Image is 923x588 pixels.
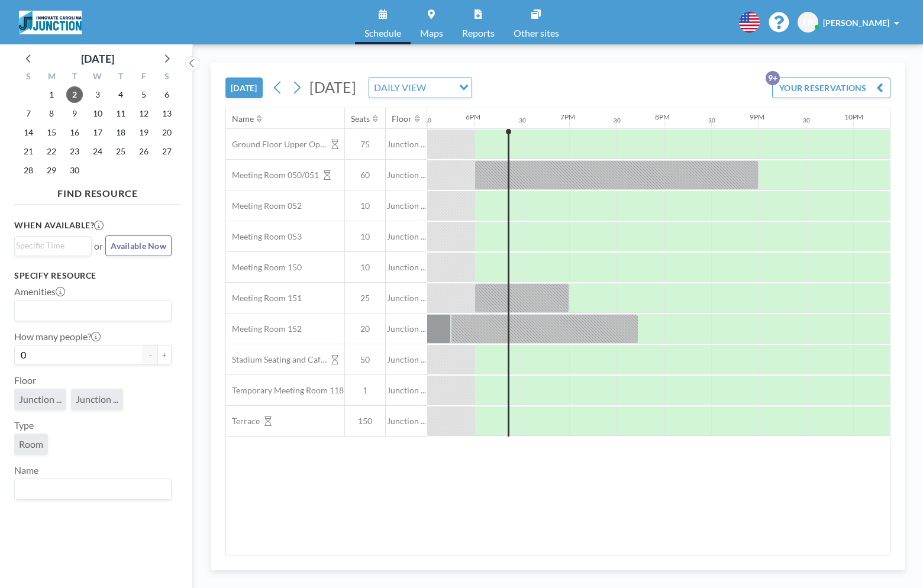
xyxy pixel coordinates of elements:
[17,70,40,85] div: S
[519,117,526,124] div: 30
[226,201,302,211] span: Meeting Room 052
[750,112,764,121] div: 9PM
[14,331,101,343] label: How many people?
[386,170,427,180] span: Junction ...
[81,50,114,67] div: [DATE]
[112,143,129,160] span: Thursday, September 25, 2025
[225,77,263,98] button: [DATE]
[226,324,302,334] span: Meeting Room 152
[14,286,65,298] label: Amenities
[135,105,152,122] span: Friday, September 12, 2025
[226,262,302,273] span: Meeting Room 150
[655,112,670,121] div: 8PM
[226,385,344,396] span: Temporary Meeting Room 118
[844,112,863,121] div: 10PM
[63,70,86,85] div: T
[43,124,60,141] span: Monday, September 15, 2025
[386,139,427,150] span: Junction ...
[112,124,129,141] span: Thursday, September 18, 2025
[345,262,385,273] span: 10
[226,139,327,150] span: Ground Floor Upper Open Area
[309,78,356,96] span: [DATE]
[43,162,60,179] span: Monday, September 29, 2025
[708,117,715,124] div: 30
[345,170,385,180] span: 60
[112,105,129,122] span: Thursday, September 11, 2025
[89,86,106,103] span: Wednesday, September 3, 2025
[386,293,427,303] span: Junction ...
[89,105,106,122] span: Wednesday, September 10, 2025
[111,241,166,251] span: Available Now
[135,143,152,160] span: Friday, September 26, 2025
[386,416,427,427] span: Junction ...
[66,105,83,122] span: Tuesday, September 9, 2025
[109,70,132,85] div: T
[14,183,181,199] h4: FIND RESOURCE
[20,143,37,160] span: Sunday, September 21, 2025
[15,479,171,499] div: Search for option
[20,124,37,141] span: Sunday, September 14, 2025
[386,385,427,396] span: Junction ...
[386,262,427,273] span: Junction ...
[424,117,431,124] div: 30
[226,170,319,180] span: Meeting Room 050/051
[560,112,575,121] div: 7PM
[823,18,889,28] span: [PERSON_NAME]
[159,143,175,160] span: Saturday, September 27, 2025
[803,117,810,124] div: 30
[20,162,37,179] span: Sunday, September 28, 2025
[14,270,172,281] h3: Specify resource
[430,80,452,95] input: Search for option
[386,201,427,211] span: Junction ...
[135,124,152,141] span: Friday, September 19, 2025
[19,393,62,405] span: Junction ...
[66,162,83,179] span: Tuesday, September 30, 2025
[803,17,813,28] span: ER
[772,77,890,98] button: YOUR RESERVATIONS9+
[112,86,129,103] span: Thursday, September 4, 2025
[462,28,495,38] span: Reports
[514,28,559,38] span: Other sites
[345,139,385,150] span: 75
[386,324,427,334] span: Junction ...
[16,482,164,497] input: Search for option
[155,70,178,85] div: S
[157,345,172,365] button: +
[226,293,302,303] span: Meeting Room 151
[14,374,36,386] label: Floor
[89,143,106,160] span: Wednesday, September 24, 2025
[86,70,109,85] div: W
[614,117,621,124] div: 30
[14,419,34,431] label: Type
[94,240,103,252] span: or
[19,438,43,450] span: Room
[345,416,385,427] span: 150
[15,301,171,321] div: Search for option
[159,86,175,103] span: Saturday, September 6, 2025
[19,11,82,34] img: organization-logo
[345,324,385,334] span: 20
[43,86,60,103] span: Monday, September 1, 2025
[345,231,385,242] span: 10
[14,464,38,476] label: Name
[66,124,83,141] span: Tuesday, September 16, 2025
[66,143,83,160] span: Tuesday, September 23, 2025
[420,28,443,38] span: Maps
[372,80,428,95] span: DAILY VIEW
[345,385,385,396] span: 1
[40,70,63,85] div: M
[226,354,327,365] span: Stadium Seating and Cafe area
[135,86,152,103] span: Friday, September 5, 2025
[105,235,172,256] button: Available Now
[466,112,480,121] div: 6PM
[369,77,472,98] div: Search for option
[345,293,385,303] span: 25
[143,345,157,365] button: -
[43,105,60,122] span: Monday, September 8, 2025
[159,105,175,122] span: Saturday, September 13, 2025
[159,124,175,141] span: Saturday, September 20, 2025
[766,71,780,85] p: 9+
[15,237,91,254] div: Search for option
[226,416,260,427] span: Terrace
[226,231,302,242] span: Meeting Room 053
